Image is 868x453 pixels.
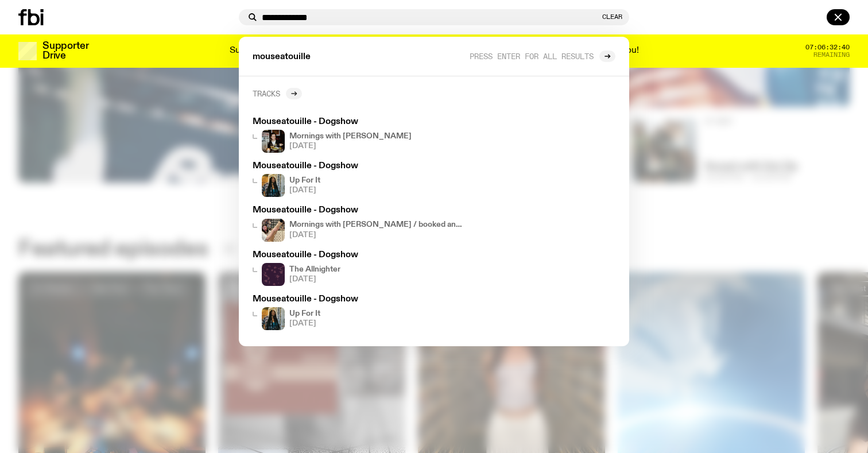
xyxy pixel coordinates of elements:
img: Ify - a Brown Skin girl with black braided twists, looking up to the side with her tongue stickin... [262,307,285,330]
span: 07:06:32:40 [805,44,850,51]
h3: Mouseatouille - Dogshow [253,206,464,215]
span: Remaining [813,52,850,58]
a: Mouseatouille - DogshowIfy - a Brown Skin girl with black braided twists, looking up to the side ... [248,291,468,335]
span: [DATE] [289,142,412,150]
h3: Mouseatouille - Dogshow [253,295,464,304]
span: [DATE] [289,320,320,327]
h2: Tracks [253,89,280,98]
span: [DATE] [289,231,464,239]
h3: Supporter Drive [42,41,88,61]
h4: The Allnighter [289,266,340,273]
a: Press enter for all results [470,51,615,62]
h3: Mouseatouille - Dogshow [253,118,464,126]
a: Mouseatouille - DogshowSam blankly stares at the camera, brightly lit by a camera flash wearing a... [248,113,468,157]
a: Tracks [253,88,302,99]
a: Mouseatouille - DogshowThe Allnighter[DATE] [248,246,468,291]
p: Supporter Drive 2025: Shaping the future of our city’s music, arts, and culture - with the help o... [230,46,639,56]
h4: Mornings with [PERSON_NAME] / booked and busy [289,221,464,229]
h3: Mouseatouille - Dogshow [253,162,464,171]
span: mouseatouille [253,53,311,61]
h3: Mouseatouille - Dogshow [253,251,464,260]
h4: Up For It [289,310,320,318]
img: Sam blankly stares at the camera, brightly lit by a camera flash wearing a hat collared shirt and... [262,130,285,153]
span: Press enter for all results [470,52,594,60]
a: Mouseatouille - DogshowIfy - a Brown Skin girl with black braided twists, looking up to the side ... [248,157,468,202]
h4: Up For It [289,177,320,184]
img: Ify - a Brown Skin girl with black braided twists, looking up to the side with her tongue stickin... [262,174,285,197]
h4: Mornings with [PERSON_NAME] [289,133,412,140]
button: Clear [602,14,622,20]
span: [DATE] [289,276,340,283]
span: [DATE] [289,187,320,194]
a: Mouseatouille - DogshowA photo of Jim in the fbi studio sitting on a chair and awkwardly holding ... [248,202,468,246]
img: A photo of Jim in the fbi studio sitting on a chair and awkwardly holding their leg in the air, s... [262,219,285,242]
